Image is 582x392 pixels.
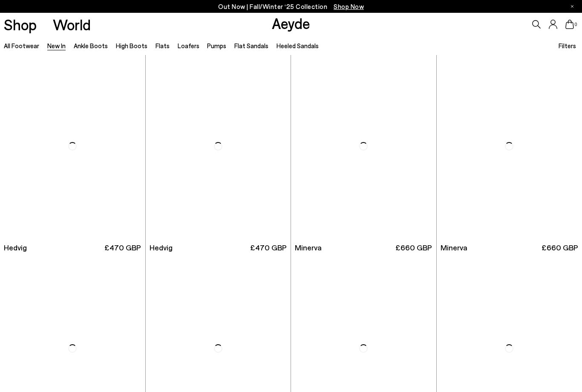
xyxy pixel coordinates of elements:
a: World [53,17,91,32]
span: £660 GBP [542,242,578,253]
a: All Footwear [4,42,39,49]
a: 0 [565,20,574,29]
img: Hedvig Cowboy Ankle Boots [146,55,291,238]
span: £470 GBP [250,242,287,253]
a: Hedvig £470 GBP [146,238,291,257]
span: Hedvig [4,242,27,253]
p: Out Now | Fall/Winter ‘25 Collection [218,1,364,12]
span: £470 GBP [104,242,141,253]
span: Hedvig [150,242,173,253]
a: Shop [4,17,37,32]
span: Navigate to /collections/new-in [334,3,364,10]
span: £660 GBP [395,242,432,253]
span: 0 [574,22,578,27]
a: Flats [156,42,170,49]
a: Pumps [207,42,226,49]
a: Heeled Sandals [277,42,319,49]
a: New In [47,42,66,49]
a: Aeyde [272,14,310,32]
a: Ankle Boots [74,42,108,49]
a: Minerva £660 GBP [291,238,436,257]
span: Filters [559,42,576,49]
a: Loafers [178,42,199,49]
span: Minerva [441,242,467,253]
a: Flat Sandals [234,42,268,49]
a: High Boots [116,42,147,49]
span: Minerva [295,242,322,253]
img: Minerva High Cowboy Boots [291,55,436,238]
